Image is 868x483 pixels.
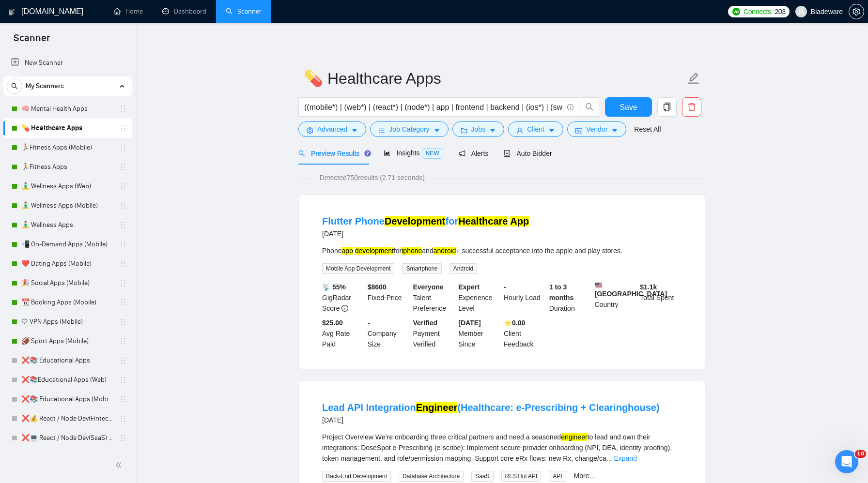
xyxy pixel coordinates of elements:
b: $ 8600 [368,283,387,291]
mark: iphone [402,247,422,255]
a: 💊 Healthcare Apps [21,119,113,138]
button: userClientcaret-down [508,121,563,137]
div: Talent Preference [411,282,457,314]
b: Everyone [413,283,444,291]
mark: app [341,247,353,255]
span: Job Category [389,124,429,135]
img: upwork-logo.png [732,8,740,15]
span: holder [119,260,127,268]
span: Scanner [6,31,58,51]
b: 📡 55% [322,283,346,291]
div: Duration [547,282,593,314]
mark: Engineer [416,402,458,413]
b: - [504,283,506,291]
a: New Scanner [11,53,124,73]
span: holder [119,318,127,326]
li: New Scanner [3,53,132,73]
span: Detected 750 results (2.71 seconds) [313,172,432,183]
span: idcard [575,127,582,134]
span: holder [119,337,127,345]
b: $25.00 [322,319,343,327]
div: Hourly Load [502,282,547,314]
span: folder [461,127,467,134]
div: Country [593,282,638,314]
mark: App [510,216,529,226]
a: Expand [614,454,636,462]
span: caret-down [351,127,358,134]
span: holder [119,357,127,364]
div: Phone for and + successful acceptance into the apple and play stores. [322,245,682,256]
a: Reset All [634,124,661,135]
button: search [580,97,599,117]
div: Experience Level [456,282,502,314]
span: 10 [855,450,866,458]
span: Back-End Development [322,471,391,482]
iframe: Intercom live chat [835,450,858,473]
button: barsJob Categorycaret-down [370,121,448,137]
span: caret-down [434,127,440,134]
button: folderJobscaret-down [452,121,505,137]
div: GigRadar Score [320,282,366,314]
span: Client [527,124,544,135]
span: Advanced [317,124,347,135]
mark: Healthcare [458,216,508,226]
span: holder [119,202,127,210]
span: Jobs [471,124,486,135]
div: Project Overview We’re onboarding three critical partners and need a seasoned to lead and own the... [322,432,682,464]
span: info-circle [341,305,348,312]
span: Alerts [459,150,489,157]
b: $ 1.1k [640,283,657,291]
span: holder [119,182,127,190]
b: Expert [458,283,480,291]
span: caret-down [548,127,555,134]
span: area-chart [384,150,390,156]
img: 🇺🇸 [595,282,602,288]
button: search [7,78,22,94]
a: 🎉 Social Apps (Mobile) [21,273,113,293]
a: 🧠 Mental Health Apps [21,99,113,119]
a: ❌📚Educational Apps (Web) [21,370,113,390]
span: holder [119,105,127,113]
span: copy [658,103,676,111]
a: More... [574,472,595,480]
span: RESTful API [501,471,542,482]
a: 🏃Fitness Apps (Mobile) [21,138,113,157]
span: Auto Bidder [504,150,552,157]
mark: Development [385,216,446,226]
button: delete [682,97,701,117]
span: caret-down [489,127,496,134]
b: Verified [413,319,438,327]
b: ⭐️ 0.00 [504,319,525,327]
span: search [7,83,22,90]
span: 203 [775,6,785,17]
span: bars [378,127,385,134]
span: robot [504,150,511,157]
mark: engineer [561,433,588,441]
a: 🏃Fitness Apps [21,157,113,177]
div: Client Feedback [502,317,547,349]
b: [DATE] [458,319,480,327]
span: holder [119,163,127,171]
span: SaaS [471,471,493,482]
span: user [516,127,523,134]
span: edit [687,72,700,85]
div: [DATE] [322,228,529,240]
span: caret-down [611,127,618,134]
a: 🏈 Sport Apps (Mobile) [21,332,113,351]
div: Fixed-Price [366,282,411,314]
span: info-circle [567,104,573,110]
span: Save [620,101,637,113]
a: 🧘‍♂️ Wellness Apps (Mobile) [21,196,113,215]
a: ❌📚 Educational Apps (Mobile) [21,390,113,409]
a: ❤️ Dating Apps (Mobile) [21,254,113,273]
span: Database Architecture [399,471,464,482]
span: Smartphone [402,263,441,274]
span: holder [119,434,127,442]
span: holder [119,144,127,151]
a: 📆 Booking Apps (Mobile) [21,293,113,312]
span: ... [606,454,612,462]
div: Company Size [366,317,411,349]
div: [DATE] [322,414,660,426]
mark: android [434,247,456,255]
span: search [580,103,599,111]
